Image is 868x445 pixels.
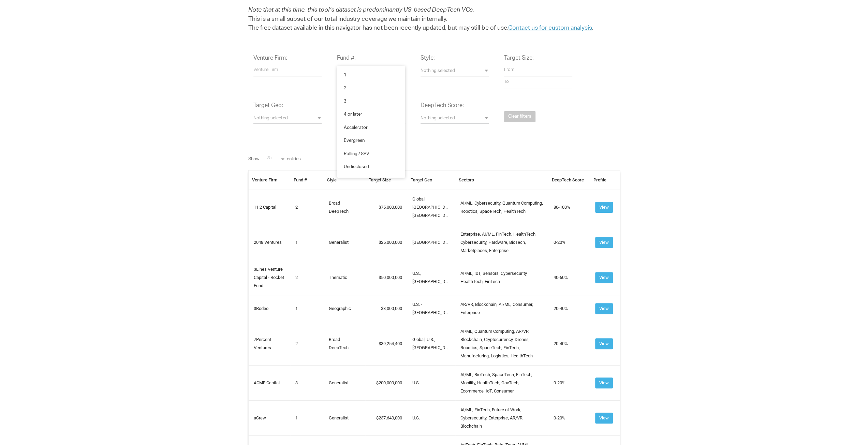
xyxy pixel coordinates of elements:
[290,190,324,225] td: 2
[595,413,613,424] button: View
[595,239,613,244] a: View
[248,16,447,23] span: This is a small subset of our total industry coverage we maintain internally.
[548,322,590,365] td: 20-40%
[365,322,407,365] td: 39,254,400
[407,322,456,365] td: Global, U.S., [GEOGRAPHIC_DATA]
[590,170,620,190] th: Profile
[421,55,435,63] label: Style:
[421,102,464,110] label: DeepTech Score:
[248,190,290,225] td: 11.2 Capital
[248,225,290,260] td: 2048 Ventures
[365,400,407,435] td: 237,640,000
[248,170,290,190] th: Venture Firm: activate to sort column ascending
[595,303,613,314] button: View
[455,295,548,322] td: AR/VR, Blockchain, AI/ML, Consumer, Enterprise
[324,322,366,365] td: Broad DeepTech
[365,295,407,322] td: 3,000,000
[266,155,290,162] span: 25
[407,225,456,260] td: [GEOGRAPHIC_DATA]
[595,272,613,283] button: View
[290,260,324,295] td: 2
[253,64,322,76] input: Venture Firm
[290,295,324,322] td: 1
[455,190,548,225] td: AI/ML, Cybersecurity, Quantum Computing, Robotics, SpaceTech, HealthTech
[595,341,613,346] a: View
[324,225,366,260] td: Generalist
[421,114,489,124] button: Nothing selected
[407,170,456,190] th: Target Geo: activate to sort column ascending
[324,295,366,322] td: Geographic
[253,116,322,122] span: Nothing selected
[248,153,301,165] label: Show entries
[504,111,535,122] button: Clear filters
[407,295,456,322] td: U.S. - [GEOGRAPHIC_DATA]
[324,190,366,225] td: Broad DeepTech
[407,365,456,400] td: U.S.
[248,365,290,400] td: ACME Capital
[365,170,407,190] th: Target Size: activate to sort column ascending
[455,400,548,435] td: AI/ML, FinTech, Future of Work, Cybersecurity, Enterprise, AR/VR, Blockchain
[595,380,613,385] a: View
[337,55,356,63] label: Fund #:
[261,153,285,165] button: Showentries
[421,116,489,122] span: Nothing selected
[365,260,407,295] td: 50,000,000
[455,365,548,400] td: AI/ML, BioTech, SpaceTech, FinTech, Mobility, HealthTech, GovTech, Ecommerce, IoT, Consumer
[595,377,613,388] button: View
[248,322,290,365] td: 7Percent Ventures
[407,190,456,225] td: Global, [GEOGRAPHIC_DATA], [GEOGRAPHIC_DATA]
[548,170,590,190] th: DeepTech Score: activate to sort column ascending
[365,365,407,400] td: 200,000,000
[290,400,324,435] td: 1
[455,170,548,190] th: Sectors: activate to sort column ascending
[421,68,489,75] span: Nothing selected
[595,204,613,209] a: View
[455,225,548,260] td: Enterprise, AI/ML, FinTech, HealthTech, Cybersecurity, Hardware, BioTech, Marketplaces, Enterprise
[548,260,590,295] td: 40-60%
[548,190,590,225] td: 80-100%
[548,225,590,260] td: 0-20%
[248,400,290,435] td: aCrew
[290,365,324,400] td: 3
[548,400,590,435] td: 0-20%
[253,55,287,63] label: Venture Firm:
[290,322,324,365] td: 2
[595,202,613,213] button: View
[290,225,324,260] td: 1
[595,338,613,349] button: View
[290,170,324,190] th: Fund #: activate to sort column ascending
[504,64,572,76] input: From
[253,114,322,124] button: Nothing selected
[455,322,548,365] td: AI/ML, Quantum Computing, AR/VR, Blockchain, Cryptocurrency, Drones, Robotics, SpaceTech, FinTech...
[504,55,534,63] label: Target Size:
[407,400,456,435] td: U.S.
[324,260,366,295] td: Thematic
[248,25,593,31] span: The free dataset available in this navigator has not been recently updated, but may still be of u...
[421,66,489,76] button: Nothing selected
[365,190,407,225] td: 75,000,000
[548,295,590,322] td: 20-40%
[344,73,347,79] span: 1
[248,295,290,322] td: 3Rodeo
[253,102,283,110] label: Target Geo:
[248,260,290,295] td: 3Lines Venture Capital - Rocket Fund
[407,260,456,295] td: U.S., [GEOGRAPHIC_DATA]
[595,275,613,280] a: View
[365,225,407,260] td: 25,000,000
[504,76,572,88] input: To
[324,400,366,435] td: Generalist
[324,170,366,190] th: Style: activate to sort column ascending
[595,415,613,420] a: View
[595,306,613,311] a: View
[455,260,548,295] td: AI/ML, IoT, Sensors, Cybersecurity, HealthTech, FinTech
[548,365,590,400] td: 0-20%
[324,365,366,400] td: Generalist
[595,237,613,248] button: View
[508,25,592,31] a: Contact us for custom analysis
[248,7,474,13] span: Note that at this time, this tool’s dataset is predominantly US-based DeepTech VCs.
